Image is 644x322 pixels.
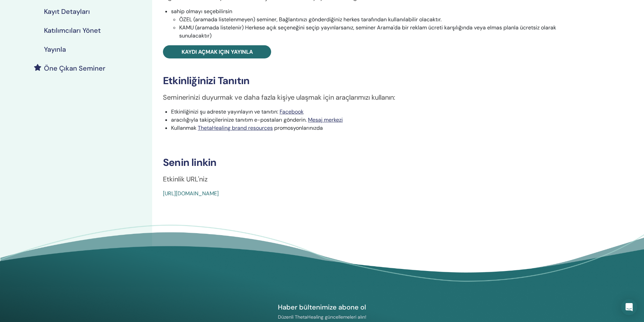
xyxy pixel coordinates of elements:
[44,64,105,72] h4: Öne Çıkan Seminer
[44,45,66,53] h4: Yayınla
[179,16,571,24] li: ÖZEL (aramada listelenmeyen) seminer, Bağlantınızı gönderdiğiniz herkes tarafından kullanılabilir...
[44,7,90,16] h4: Kayıt Detayları
[171,116,571,124] li: aracılığıyla takipçilerinize tanıtım e-postaları gönderin.
[163,174,571,184] p: Etkinlik URL'niz
[163,92,571,102] p: Seminerinizi duyurmak ve daha fazla kişiye ulaşmak için araçlarımızı kullanın:
[44,26,101,34] h4: Katılımcıları Yönet
[171,7,571,40] li: sahip olmayı seçebilirsin
[244,314,400,320] p: Düzenli ThetaHealing güncellemeleri alın!
[163,156,571,169] h3: Senin linkin
[171,124,571,132] li: Kullanmak promosyonlarınızda
[308,116,343,123] a: Mesaj merkezi
[163,190,219,197] a: [URL][DOMAIN_NAME]
[179,24,571,40] li: KAMU (aramada listelenir) Herkese açık seçeneğini seçip yayınlarsanız, seminer Arama'da bir rekla...
[171,108,571,116] li: Etkinliğinizi şu adreste yayınlayın ve tanıtın:
[280,108,304,115] a: Facebook
[621,299,637,315] div: Open Intercom Messenger
[163,75,571,87] h3: Etkinliğinizi Tanıtın
[182,48,253,55] span: Kaydı açmak için yayınla
[163,45,271,58] a: Kaydı açmak için yayınla
[244,303,400,312] h4: Haber bültenimize abone ol
[198,124,273,131] a: ThetaHealing brand resources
